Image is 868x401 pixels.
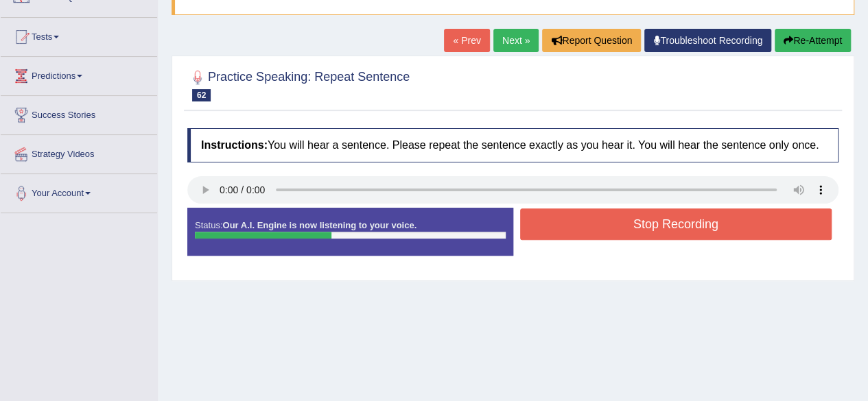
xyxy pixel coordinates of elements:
[187,67,410,101] h2: Practice Speaking: Repeat Sentence
[1,135,157,169] a: Strategy Videos
[201,139,268,151] b: Instructions:
[644,29,771,52] a: Troubleshoot Recording
[187,128,838,162] h4: You will hear a sentence. Please repeat the sentence exactly as you hear it. You will hear the se...
[1,96,157,130] a: Success Stories
[187,208,513,256] div: Status:
[493,29,539,52] a: Next »
[222,220,417,230] strong: Our A.I. Engine is now listening to your voice.
[192,89,211,101] span: 62
[1,18,157,52] a: Tests
[542,29,641,52] button: Report Question
[520,208,832,240] button: Stop Recording
[775,29,851,52] button: Re-Attempt
[1,57,157,91] a: Predictions
[1,174,157,208] a: Your Account
[444,29,489,52] a: « Prev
